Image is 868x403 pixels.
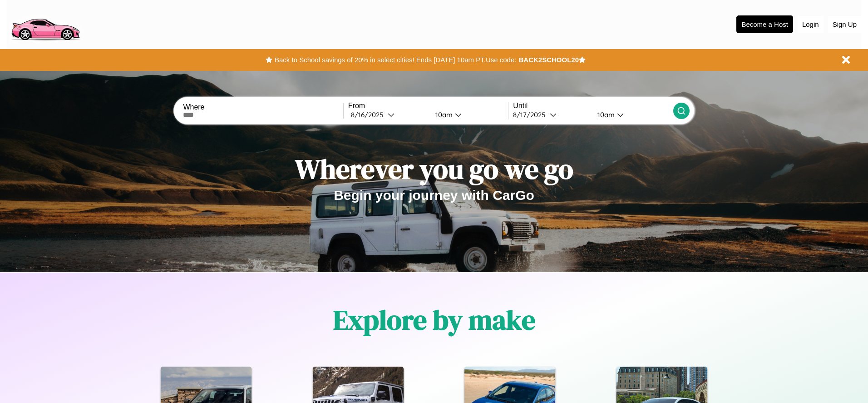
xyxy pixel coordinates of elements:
button: 10am [428,110,508,119]
button: Login [798,16,824,33]
h1: Explore by make [333,301,535,338]
button: Become a Host [736,15,793,33]
button: Sign Up [828,16,861,33]
b: BACK2SCHOOL20 [518,56,579,64]
div: 10am [593,110,617,119]
button: 8/16/2025 [348,110,428,119]
button: 10am [590,110,673,119]
div: 10am [431,110,455,119]
img: logo [7,5,84,43]
div: 8 / 16 / 2025 [351,110,388,119]
label: Where [183,103,343,111]
label: Until [513,102,673,110]
button: Back to School savings of 20% in select cities! Ends [DATE] 10am PT.Use code: [272,54,518,66]
label: From [348,102,508,110]
div: 8 / 17 / 2025 [513,110,550,119]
